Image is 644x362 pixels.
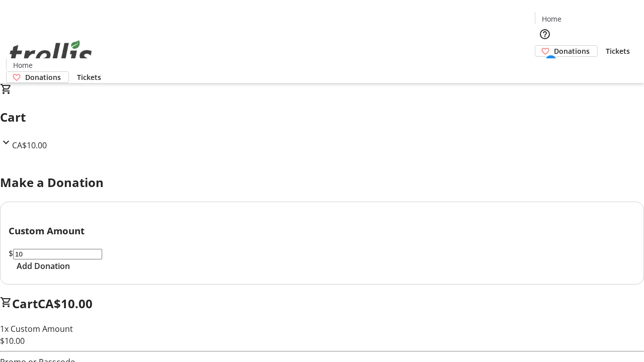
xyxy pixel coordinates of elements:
[6,71,69,83] a: Donations
[17,260,70,272] span: Add Donation
[13,60,33,70] span: Home
[9,248,13,259] span: $
[6,29,96,79] img: Orient E2E Organization QSe56VydQO's Logo
[9,260,78,272] button: Add Donation
[535,24,555,44] button: Help
[12,140,47,151] span: CA$10.00
[77,72,101,82] span: Tickets
[7,60,39,70] a: Home
[554,46,590,56] span: Donations
[13,249,102,259] input: Donation Amount
[38,295,93,312] span: CA$10.00
[606,46,630,56] span: Tickets
[535,45,598,57] a: Donations
[9,224,635,238] h3: Custom Amount
[535,57,555,77] button: Cart
[598,46,638,56] a: Tickets
[542,14,561,24] span: Home
[69,72,109,82] a: Tickets
[25,72,61,82] span: Donations
[535,14,568,24] a: Home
